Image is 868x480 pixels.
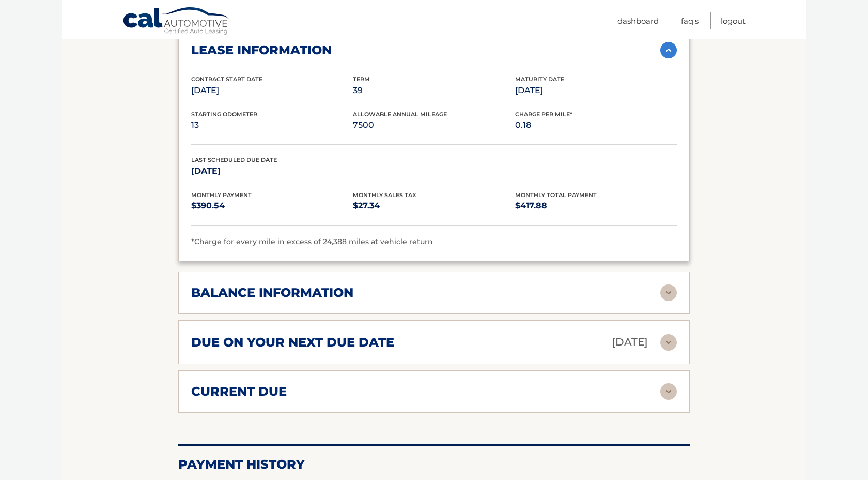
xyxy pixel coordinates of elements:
h2: due on your next due date [191,335,394,350]
p: 13 [191,118,353,132]
a: Cal Automotive [122,7,231,37]
a: FAQ's [681,12,699,29]
p: 0.18 [515,118,677,132]
span: Starting Odometer [191,111,257,118]
span: Contract Start Date [191,76,262,83]
a: Dashboard [617,12,659,29]
span: Allowable Annual Mileage [353,111,447,118]
p: 39 [353,83,515,98]
p: [DATE] [612,333,648,351]
h2: lease information [191,42,332,58]
p: 7500 [353,118,515,132]
p: [DATE] [191,164,353,178]
h2: current due [191,384,287,399]
span: Last Scheduled Due Date [191,156,277,163]
span: Monthly Payment [191,191,252,199]
img: accordion-active.svg [660,42,677,58]
img: accordion-rest.svg [660,334,677,351]
p: [DATE] [191,83,353,98]
h2: balance information [191,285,353,301]
h2: Payment History [178,457,690,472]
p: $417.88 [515,199,677,213]
span: Monthly Sales Tax [353,191,416,199]
span: Term [353,76,370,83]
p: [DATE] [515,83,677,98]
p: $390.54 [191,199,353,213]
span: *Charge for every mile in excess of 24,388 miles at vehicle return [191,237,433,246]
img: accordion-rest.svg [660,383,677,400]
span: Charge Per Mile* [515,111,572,118]
p: $27.34 [353,199,515,213]
span: Monthly Total Payment [515,191,597,199]
span: Maturity Date [515,76,564,83]
img: accordion-rest.svg [660,284,677,301]
a: Logout [721,12,746,29]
